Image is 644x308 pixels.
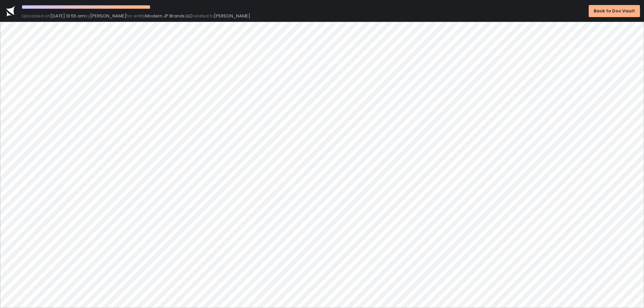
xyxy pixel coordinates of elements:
span: for entity [126,13,145,19]
span: by [85,13,90,19]
span: related to [193,13,214,19]
div: Back to Doc Vault [594,8,635,14]
span: Uploaded on [21,13,50,19]
span: Modern JP Brands LLC [145,13,193,19]
button: Back to Doc Vault [589,5,640,17]
span: [PERSON_NAME] [90,13,126,19]
span: [PERSON_NAME] [214,13,250,19]
span: [DATE] 10:55 am [50,13,85,19]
